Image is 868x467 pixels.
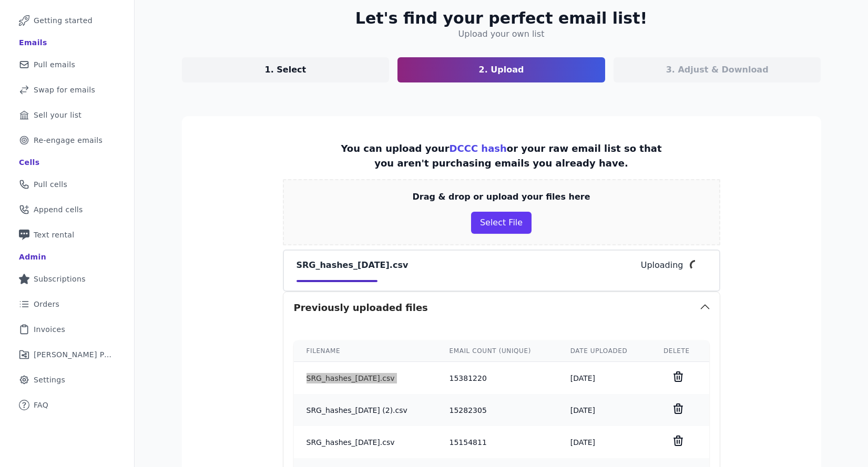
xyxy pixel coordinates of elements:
[412,191,590,203] p: Drag & drop or upload your files here
[8,343,126,366] a: [PERSON_NAME] Performance
[34,299,59,309] span: Orders
[34,400,48,410] span: FAQ
[34,204,83,215] span: Append cells
[34,135,103,146] span: Re-engage emails
[294,426,437,458] td: SRG_hashes_[DATE].csv
[34,230,75,240] span: Text rental
[355,9,647,28] h2: Let's find your perfect email list!
[666,64,769,76] p: 3. Adjust & Download
[8,223,126,246] a: Text rental
[8,393,126,417] a: FAQ
[265,64,307,76] p: 1. Select
[34,324,65,335] span: Invoices
[558,426,651,458] td: [DATE]
[8,9,126,32] a: Getting started
[294,362,437,395] td: SRG_hashes_[DATE].csv
[437,394,558,426] td: 15282305
[8,267,126,290] a: Subscriptions
[8,78,126,101] a: Swap for emails
[19,157,39,168] div: Cells
[34,179,67,190] span: Pull cells
[437,426,558,458] td: 15154811
[558,362,651,395] td: [DATE]
[297,259,409,272] p: SRG_hashes_[DATE].csv
[8,129,126,152] a: Re-engage emails
[651,340,709,362] th: Delete
[294,300,428,315] h3: Previously uploaded files
[479,64,524,76] p: 2. Upload
[8,53,126,76] a: Pull emails
[8,293,126,316] a: Orders
[8,198,126,221] a: Append cells
[471,212,532,234] button: Select File
[8,318,126,341] a: Invoices
[19,37,47,48] div: Emails
[34,15,93,26] span: Getting started
[34,349,113,360] span: [PERSON_NAME] Performance
[294,340,437,362] th: Filename
[558,340,651,362] th: Date uploaded
[437,340,558,362] th: Email count (unique)
[34,85,95,95] span: Swap for emails
[558,394,651,426] td: [DATE]
[450,143,507,154] a: DCCC hash
[8,103,126,127] a: Sell your list
[8,368,126,391] a: Settings
[338,141,666,171] p: You can upload your or your raw email list so that you aren't purchasing emails you already have.
[8,173,126,196] a: Pull cells
[34,274,86,284] span: Subscriptions
[19,252,46,262] div: Admin
[437,362,558,395] td: 15381220
[34,59,75,70] span: Pull emails
[182,57,390,82] a: 1. Select
[641,259,683,272] p: Uploading
[34,375,65,385] span: Settings
[294,394,437,426] td: SRG_hashes_[DATE] (2).csv
[283,292,720,324] button: Previously uploaded files
[34,110,81,120] span: Sell your list
[458,28,545,40] h4: Upload your own list
[397,57,605,82] a: 2. Upload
